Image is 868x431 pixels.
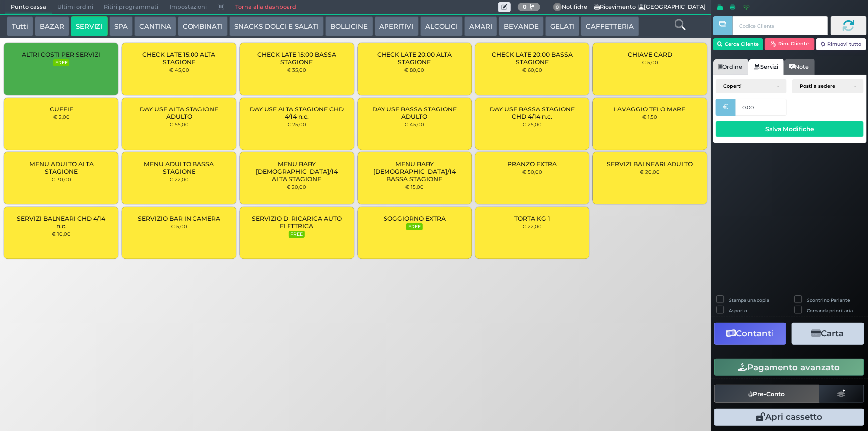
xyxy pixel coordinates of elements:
span: TORTA KG 1 [514,215,550,222]
button: CAFFETTERIA [581,16,639,36]
input: Prezzo [736,99,787,116]
span: MENU BABY [DEMOGRAPHIC_DATA]/14 ALTA STAGIONE [248,160,346,183]
label: Stampa una copia [729,297,769,303]
span: CHECK LATE 15:00 BASSA STAGIONE [248,51,346,66]
label: Asporto [729,307,747,314]
span: MENU ADULTO ALTA STAGIONE [12,160,110,175]
small: € 5,00 [171,223,187,229]
span: DAY USE BASSA STAGIONE CHD 4/14 n.c. [483,106,581,120]
span: ALTRI COSTI PER SERVIZI [22,51,100,58]
small: FREE [289,231,304,238]
div: Posti a sedere [800,83,849,89]
button: BEVANDE [499,16,544,36]
input: Codice Cliente [733,16,828,35]
button: SERVIZI [71,16,107,36]
button: CANTINA [134,16,176,36]
span: SERVIZI BALNEARI ADULTO [607,160,693,168]
button: COMBINATI [178,16,228,36]
span: SERVIZIO DI RICARICA AUTO ELETTRICA [248,215,346,230]
small: € 22,00 [169,176,189,182]
div: Coperti [723,83,772,89]
span: Ritiri programmati [98,0,164,14]
span: DAY USE ALTA STAGIONE ADULTO [130,106,228,120]
button: Coperti [716,79,787,93]
small: € 22,00 [523,223,542,229]
small: € 2,00 [53,114,70,120]
button: Rim. Cliente [765,38,815,50]
span: SERVIZI BALNEARI CHD 4/14 n.c. [12,215,110,230]
button: APERITIVI [375,16,419,36]
span: DAY USE BASSA STAGIONE ADULTO [366,106,463,120]
span: CHECK LATE 20:00 BASSA STAGIONE [483,51,581,66]
small: € 55,00 [169,121,189,127]
small: € 20,00 [640,169,660,175]
button: GELATI [545,16,579,36]
span: DAY USE ALTA STAGIONE CHD 4/14 n.c. [248,106,346,120]
small: FREE [406,223,422,230]
button: BAZAR [35,16,69,36]
button: Pagamento avanzato [714,359,864,376]
small: € 45,00 [169,67,189,73]
label: Comanda prioritaria [807,307,853,314]
button: Contanti [714,323,786,345]
small: € 45,00 [404,121,424,127]
a: Note [784,59,814,75]
span: LAVAGGIO TELO MARE [614,106,686,113]
button: Pre-Conto [714,385,820,403]
button: Posti a sedere [792,79,864,93]
span: PRANZO EXTRA [508,160,557,168]
b: 0 [523,3,527,10]
small: € 30,00 [51,176,71,182]
small: € 25,00 [287,121,306,127]
small: € 20,00 [287,184,307,190]
button: SPA [109,16,133,36]
span: CHECK LATE 15:00 ALTA STAGIONE [130,51,228,66]
span: Impostazioni [164,0,212,14]
button: BOLLICINE [325,16,373,36]
button: Salva Modifiche [716,121,864,137]
small: € 80,00 [404,67,424,73]
small: € 35,00 [287,67,306,73]
span: CHECK LATE 20:00 ALTA STAGIONE [366,51,463,66]
small: FREE [53,59,69,66]
span: MENU BABY [DEMOGRAPHIC_DATA]/14 BASSA STAGIONE [366,160,463,183]
button: Cerca Cliente [713,38,764,50]
button: Carta [792,323,864,345]
button: ALCOLICI [420,16,463,36]
button: Rimuovi tutto [816,38,867,50]
small: € 10,00 [52,231,71,237]
button: Tutti [7,16,33,36]
small: € 50,00 [522,169,542,175]
a: Torna alla dashboard [230,0,302,14]
span: CHIAVE CARD [628,51,672,58]
span: SOGGIORNO EXTRA [384,215,446,222]
button: AMARI [464,16,497,36]
small: € 25,00 [523,121,542,127]
small: € 15,00 [405,184,424,190]
small: € 60,00 [522,67,542,73]
span: CUFFIE [50,106,73,113]
small: € 5,00 [642,59,658,65]
a: Ordine [713,59,748,75]
span: Punto cassa [5,0,52,14]
a: Servizi [748,59,784,75]
span: Ultimi ordini [52,0,98,14]
button: Apri cassetto [714,409,864,426]
button: SNACKS DOLCI E SALATI [229,16,324,36]
small: € 1,50 [643,114,658,120]
span: 0 [553,3,562,12]
span: MENU ADULTO BASSA STAGIONE [130,160,228,175]
span: SERVIZIO BAR IN CAMERA [138,215,220,222]
label: Scontrino Parlante [807,297,850,303]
